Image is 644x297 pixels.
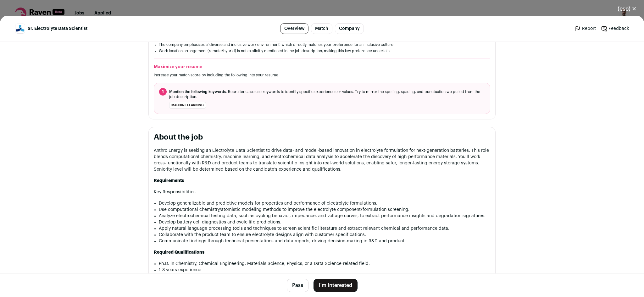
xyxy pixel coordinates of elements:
a: Match [311,23,332,34]
p: Anthro Energy is seeking an Electrolyte Data Scientist to drive data- and model-based innovation ... [154,147,490,173]
a: Feedback [601,25,629,32]
span: Mention the following keywords [169,90,226,94]
li: Analyze electrochemical testing data, such as cycling behavior, impedance, and voltage curves, to... [159,213,490,219]
a: Company [335,23,364,34]
li: Develop generalizable and predictive models for properties and performance of electrolyte formula... [159,200,490,206]
a: Overview [280,23,308,34]
li: machine learning [169,102,206,109]
h2: About the job [154,132,490,142]
li: Apply natural language processing tools and techniques to screen scientific literature and extrac... [159,225,490,232]
span: 1 [159,88,167,96]
li: Ph.D. in Chemistry, Chemical Engineering, Materials Science, Physics, or a Data Science-related f... [159,261,490,267]
button: I'm Interested [314,279,358,292]
li: Develop battery cell diagnostics and cycle life predictions. [159,219,490,225]
p: Key Responsibilities [154,189,490,195]
span: Sr. Electrolyte Data Scientist [28,25,87,32]
li: Demonstrated experience in data analysis, statistical modeling, and machine learning (experience ... [159,273,490,279]
strong: Required Qualifications [154,250,204,255]
img: f18d0661292b9f4057075d79dfe754a778828a936c3d3a4b761ecbab5315f575.jpg [15,24,25,33]
button: Close modal [610,2,644,16]
li: The company emphasizes a 'diverse and inclusive work environment' which directly matches your pre... [159,42,485,47]
strong: Requirements [154,179,184,183]
li: Collaborate with the product team to ensure electrolyte designs align with customer specifications. [159,232,490,238]
li: Communicate findings through technical presentations and data reports, driving decision-making in... [159,238,490,244]
li: Use computational chemistry/atomistic modeling methods to improve the electrolyte component/formu... [159,206,490,213]
li: Work location arrangement (remote/hybrid) is not explicitly mentioned in the job description, mak... [159,48,485,53]
a: Report [575,25,596,32]
h2: Maximize your resume [154,64,490,70]
li: 1-3 years experience [159,267,490,273]
button: Pass [287,279,308,292]
p: Increase your match score by including the following into your resume [154,73,490,78]
span: . Recruiters also use keywords to identify specific experiences or values. Try to mirror the spel... [169,89,485,99]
